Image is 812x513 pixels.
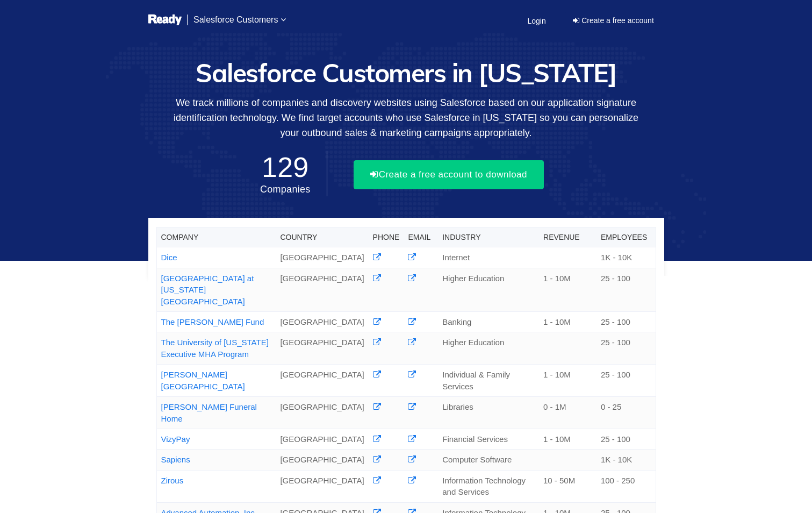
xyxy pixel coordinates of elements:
td: Libraries [438,397,539,429]
td: 25 - 100 [597,365,656,397]
th: Company [156,227,276,247]
h1: Salesforce Customers in [US_STATE] [148,59,664,87]
th: Employees [597,227,656,247]
td: 1K - 10K [597,450,656,470]
td: Computer Software [438,450,539,470]
th: Industry [438,227,539,247]
a: Create a free account [565,12,662,29]
td: Financial Services [438,429,539,449]
a: The University of [US_STATE] Executive MHA Program [161,338,269,358]
td: 1K - 10K [597,247,656,268]
a: Dice [161,253,177,262]
td: Individual & Family Services [438,365,539,397]
a: [PERSON_NAME] Funeral Home [161,402,257,423]
a: Login [521,7,552,34]
td: 25 - 100 [597,312,656,332]
span: Salesforce Customers [193,15,278,24]
td: [GEOGRAPHIC_DATA] [276,365,368,397]
td: [GEOGRAPHIC_DATA] [276,470,368,502]
a: [PERSON_NAME][GEOGRAPHIC_DATA] [161,370,245,390]
td: [GEOGRAPHIC_DATA] [276,429,368,449]
th: Revenue [539,227,597,247]
td: 25 - 100 [597,268,656,311]
td: [GEOGRAPHIC_DATA] [276,312,368,332]
span: Companies [260,184,311,195]
td: 10 - 50M [539,470,597,502]
td: [GEOGRAPHIC_DATA] [276,268,368,311]
td: 1 - 10M [539,268,597,311]
td: 1 - 10M [539,312,597,332]
td: 100 - 250 [597,470,656,502]
td: 0 - 1M [539,397,597,429]
a: Salesforce Customers [187,5,292,34]
td: [GEOGRAPHIC_DATA] [276,332,368,365]
td: Banking [438,312,539,332]
a: Sapiens [161,455,190,464]
a: VizyPay [161,434,190,444]
td: Higher Education [438,332,539,365]
img: logo [148,13,182,27]
button: Create a free account to download [354,160,544,189]
th: Phone [369,227,404,247]
a: Zirous [161,476,184,485]
th: Email [404,227,438,247]
a: The [PERSON_NAME] Fund [161,317,264,326]
span: Login [527,17,545,25]
td: [GEOGRAPHIC_DATA] [276,397,368,429]
td: 1 - 10M [539,365,597,397]
td: 25 - 100 [597,332,656,365]
td: 25 - 100 [597,429,656,449]
span: 129 [260,152,311,183]
td: Higher Education [438,268,539,311]
td: [GEOGRAPHIC_DATA] [276,450,368,470]
td: 1 - 10M [539,429,597,449]
p: We track millions of companies and discovery websites using Salesforce based on our application s... [148,95,664,140]
a: [GEOGRAPHIC_DATA] at [US_STATE][GEOGRAPHIC_DATA] [161,274,254,306]
td: Information Technology and Services [438,470,539,502]
td: [GEOGRAPHIC_DATA] [276,247,368,268]
td: 0 - 25 [597,397,656,429]
th: Country [276,227,368,247]
td: Internet [438,247,539,268]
